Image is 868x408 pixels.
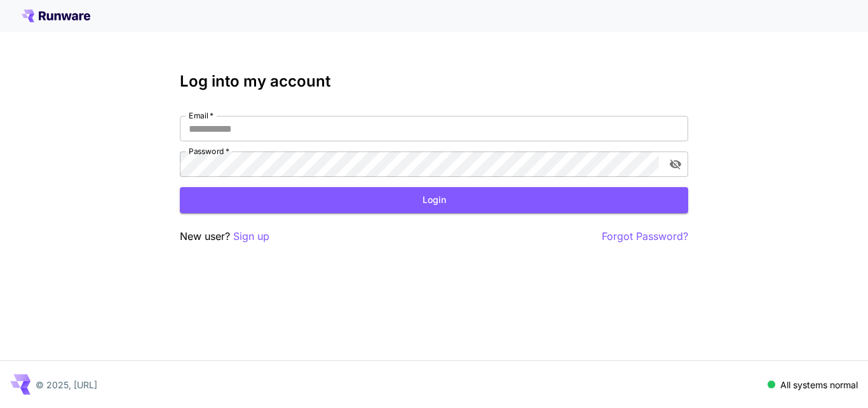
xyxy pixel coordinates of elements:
label: Email [189,110,214,121]
button: toggle password visibility [664,153,687,176]
button: Sign up [233,229,269,244]
p: New user? [180,229,269,244]
button: Forgot Password? [602,229,688,244]
button: Login [180,187,688,213]
p: © 2025, [URL] [36,378,97,391]
label: Password [189,146,229,157]
h3: Log into my account [180,73,688,90]
p: All systems normal [780,378,858,391]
